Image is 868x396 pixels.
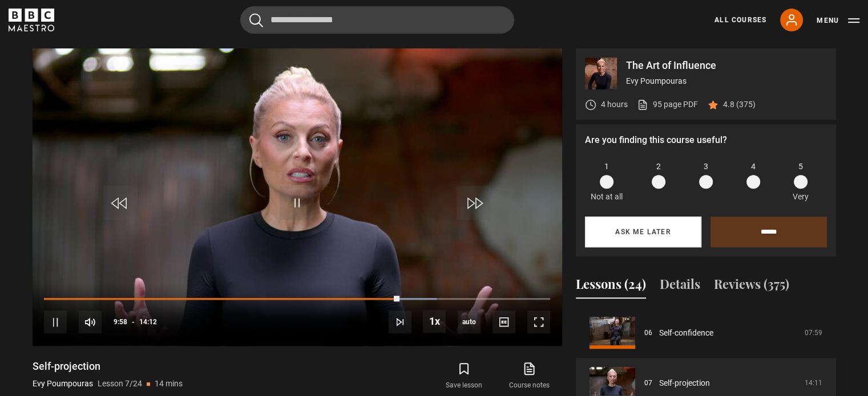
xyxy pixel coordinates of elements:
[626,60,827,71] p: The Art of Influence
[9,9,54,31] svg: BBC Maestro
[44,311,67,333] button: Pause
[132,318,135,326] span: -
[240,6,514,34] input: Search
[601,99,628,111] p: 4 hours
[751,161,756,173] span: 4
[33,48,562,346] video-js: Video Player
[637,99,698,111] a: 95 page PDF
[431,360,496,393] button: Save lesson
[98,378,142,390] p: Lesson 7/24
[33,378,93,390] p: Evy Poumpouras
[714,15,766,25] a: All Courses
[458,311,481,333] span: auto
[79,311,102,333] button: Mute
[817,15,859,26] button: Toggle navigation
[656,161,661,173] span: 2
[798,161,803,173] span: 5
[790,191,812,203] p: Very
[604,161,609,173] span: 1
[585,217,701,247] button: Ask me later
[626,75,827,87] p: Evy Poumpouras
[723,99,756,111] p: 4.8 (375)
[659,377,710,389] a: Self-projection
[591,191,623,203] p: Not at all
[492,311,515,333] button: Captions
[33,360,183,373] h1: Self-projection
[249,13,263,27] button: Submit the search query
[659,327,713,339] a: Self-confidence
[527,311,550,333] button: Fullscreen
[576,275,646,299] button: Lessons (24)
[704,161,708,173] span: 3
[114,312,127,332] span: 9:58
[139,312,157,332] span: 14:12
[714,275,789,299] button: Reviews (375)
[389,311,411,333] button: Next Lesson
[660,275,700,299] button: Details
[423,310,446,333] button: Playback Rate
[585,133,827,147] p: Are you finding this course useful?
[496,360,562,393] a: Course notes
[44,298,550,300] div: Progress Bar
[155,378,183,390] p: 14 mins
[458,311,481,333] div: Current quality: 1080p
